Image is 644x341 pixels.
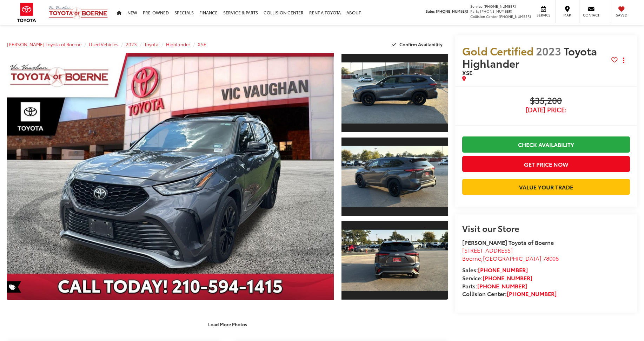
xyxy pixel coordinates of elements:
[462,238,554,246] strong: [PERSON_NAME] Toyota of Boerne
[341,137,448,217] a: Expand Photo 2
[462,156,630,172] button: Get Price Now
[477,282,527,290] a: [PHONE_NUMBER]
[480,8,512,14] span: [PHONE_NUMBER]
[436,8,468,14] span: [PHONE_NUMBER]
[198,41,206,47] a: XSE
[462,179,630,195] a: Value Your Trade
[499,14,531,19] span: [PHONE_NUMBER]
[341,220,448,300] a: Expand Photo 3
[7,41,81,47] a: [PERSON_NAME] Toyota of Boerne
[126,41,137,47] a: 2023
[462,289,557,297] strong: Collision Center:
[483,254,542,262] span: [GEOGRAPHIC_DATA]
[399,41,443,47] span: Confirm Availability
[388,38,448,51] button: Confirm Availability
[462,96,630,106] span: $35,200
[614,13,629,18] span: Saved
[340,62,449,123] img: 2023 Toyota Highlander XSE
[340,146,449,207] img: 2023 Toyota Highlander XSE
[462,43,533,58] span: Gold Certified
[559,13,575,18] span: Map
[478,266,528,274] a: [PHONE_NUMBER]
[623,58,624,63] span: dropdown dots
[462,246,513,254] span: [STREET_ADDRESS]
[462,68,472,76] span: XSE
[48,5,108,20] img: Vic Vaughan Toyota of Boerne
[166,41,190,47] a: Highlander
[462,282,527,290] strong: Parts:
[470,14,498,19] span: Collision Center
[7,53,334,300] a: Expand Photo 0
[470,8,479,14] span: Parts
[4,52,337,301] img: 2023 Toyota Highlander XSE
[340,230,449,291] img: 2023 Toyota Highlander XSE
[483,274,532,282] a: [PHONE_NUMBER]
[462,254,481,262] span: Boerne
[462,246,559,262] a: [STREET_ADDRESS] Boerne,[GEOGRAPHIC_DATA] 78006
[7,281,21,293] span: Special
[89,41,118,47] a: Used Vehicles
[462,254,559,262] span: ,
[536,13,551,18] span: Service
[536,43,561,58] span: 2023
[341,53,448,133] a: Expand Photo 1
[543,254,559,262] span: 78006
[203,318,252,330] button: Load More Photos
[583,13,599,18] span: Contact
[462,136,630,152] a: Check Availability
[462,223,630,233] h2: Visit our Store
[144,41,159,47] a: Toyota
[462,274,532,282] strong: Service:
[462,43,597,71] span: Toyota Highlander
[462,106,630,113] span: [DATE] Price:
[507,289,557,297] a: [PHONE_NUMBER]
[470,4,483,9] span: Service
[618,54,630,67] button: Actions
[484,4,516,9] span: [PHONE_NUMBER]
[462,266,528,274] strong: Sales:
[426,8,435,14] span: Sales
